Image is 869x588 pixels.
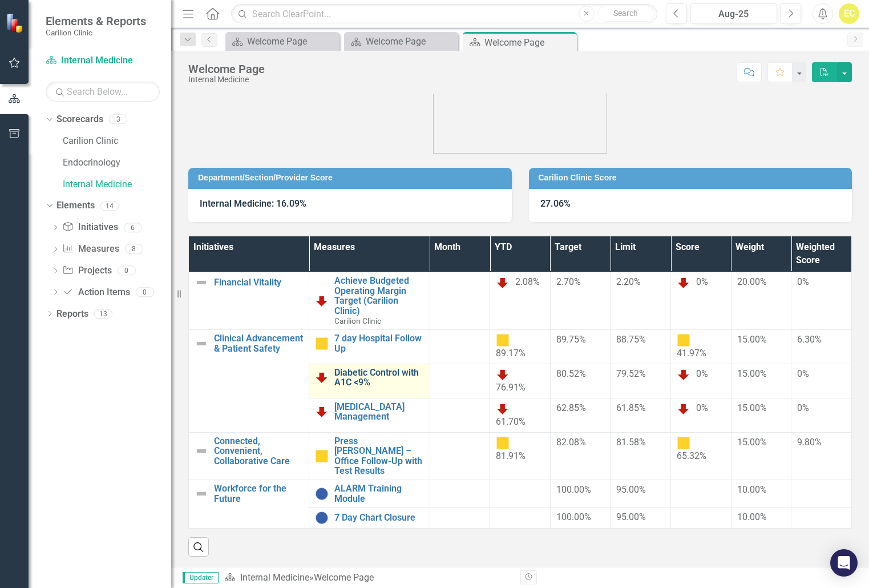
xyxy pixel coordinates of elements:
[677,436,690,450] img: Caution
[200,198,306,209] strong: Internal Medicine: 16.09%
[314,572,374,583] div: Welcome Page
[696,368,708,379] span: 0%
[56,308,88,321] a: Reports
[195,487,208,501] img: Not Defined
[556,512,591,522] span: 100.00%
[94,309,112,319] div: 13
[334,436,423,476] a: Press [PERSON_NAME] – Office Follow-Up with Test Results
[309,364,430,398] td: Double-Click to Edit Right Click for Context Menu
[224,571,512,585] div: »
[214,484,303,504] a: Workforce for the Future
[496,348,526,359] span: 89.17%
[309,272,430,330] td: Double-Click to Edit Right Click for Context Menu
[309,432,430,480] td: Double-Click to Edit Right Click for Context Menu
[694,7,773,21] div: Aug-25
[737,368,767,379] span: 15.00%
[677,333,690,347] img: Caution
[214,277,303,288] a: Financial Vitality
[556,368,586,379] span: 80.52%
[63,156,171,170] a: Endocrinology
[539,174,847,182] h3: Carilion Clinic Score
[195,276,208,289] img: Not Defined
[189,272,309,330] td: Double-Click to Edit Right Click for Context Menu
[309,330,430,364] td: Double-Click to Edit Right Click for Context Menu
[315,405,329,418] img: Below Plan
[556,334,586,345] span: 89.75%
[737,276,767,287] span: 20.00%
[62,264,111,277] a: Projects
[677,450,706,461] span: 65.32%
[496,450,526,461] span: 81.91%
[109,115,127,124] div: 3
[496,368,510,381] img: Below Plan
[247,34,337,49] div: Welcome Page
[616,402,646,413] span: 61.85%
[188,75,265,84] div: Internal Medicine
[496,276,510,289] img: Below Plan
[556,484,591,495] span: 100.00%
[737,402,767,413] span: 15.00%
[195,337,208,351] img: Not Defined
[315,449,329,463] img: Caution
[118,266,136,276] div: 0
[46,82,160,102] input: Search Below...
[540,198,571,209] strong: 27.06%
[334,484,423,504] a: ALARM Training Module
[315,370,329,384] img: Below Plan
[616,368,646,379] span: 79.52%
[797,276,809,287] span: 0%
[6,13,26,33] img: ClearPoint Strategy
[315,511,329,525] img: No Information
[347,34,455,49] a: Welcome Page
[613,9,638,18] span: Search
[188,63,265,75] div: Welcome Page
[46,28,146,37] small: Carilion Clinic
[677,348,706,359] span: 41.97%
[737,512,767,522] span: 10.00%
[63,178,171,191] a: Internal Medicine
[189,432,309,480] td: Double-Click to Edit Right Click for Context Menu
[62,221,118,234] a: Initiatives
[214,333,303,353] a: Clinical Advancement & Patient Safety
[189,330,309,433] td: Double-Click to Edit Right Click for Context Menu
[334,513,423,523] a: 7 Day Chart Closure
[696,402,708,413] span: 0%
[484,35,574,50] div: Welcome Page
[214,436,303,466] a: Connected, Convenient, Collaborative Care
[198,174,506,182] h3: Department/Section/Provider Score
[366,34,455,49] div: Welcome Page
[433,79,607,154] img: carilion%20clinic%20logo%202.0.png
[677,402,690,416] img: Below Plan
[46,54,160,67] a: Internal Medicine
[124,223,142,232] div: 6
[334,368,423,388] a: Diabetic Control with A1C <9%
[737,334,767,345] span: 15.00%
[737,484,767,495] span: 10.00%
[616,334,646,345] span: 88.75%
[556,402,586,413] span: 62.85%
[496,382,526,393] span: 76.91%
[309,480,430,507] td: Double-Click to Edit Right Click for Context Menu
[231,4,657,24] input: Search ClearPoint...
[616,437,646,448] span: 81.58%
[556,437,586,448] span: 82.08%
[737,437,767,448] span: 15.00%
[240,572,309,583] a: Internal Medicine
[136,287,154,297] div: 0
[597,6,654,22] button: Search
[309,398,430,432] td: Double-Click to Edit Right Click for Context Menu
[309,508,430,529] td: Double-Click to Edit Right Click for Context Menu
[189,480,309,528] td: Double-Click to Edit Right Click for Context Menu
[228,34,337,49] a: Welcome Page
[62,243,119,256] a: Measures
[830,549,858,577] div: Open Intercom Messenger
[195,444,208,458] img: Not Defined
[334,333,423,353] a: 7 day Hospital Follow Up
[315,294,329,308] img: Below Plan
[334,316,381,325] span: Carilion Clinic
[515,276,540,287] span: 2.08%
[690,3,777,24] button: Aug-25
[62,286,130,299] a: Action Items
[839,3,859,24] button: EC
[56,113,103,126] a: Scorecards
